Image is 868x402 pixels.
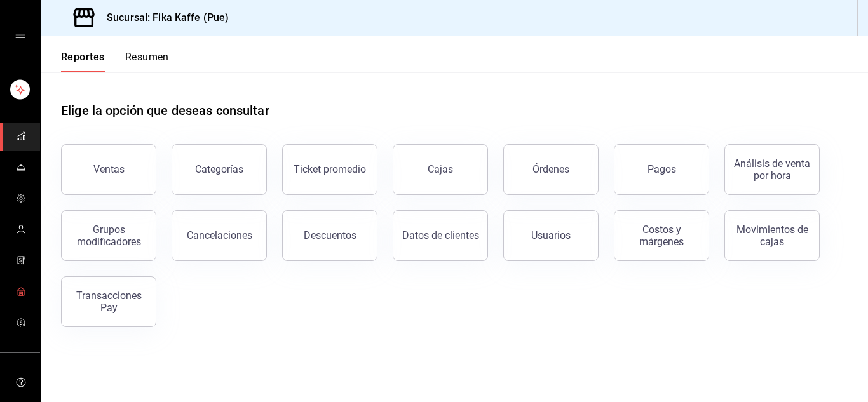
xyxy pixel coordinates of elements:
[172,210,267,261] button: Cancelaciones
[393,210,488,261] button: Datos de clientes
[195,163,243,175] div: Categorías
[724,210,820,261] button: Movimientos de cajas
[733,224,811,248] div: Movimientos de cajas
[61,144,156,195] button: Ventas
[282,210,377,261] button: Descuentos
[93,163,125,175] div: Ventas
[69,224,148,248] div: Grupos modificadores
[402,229,479,241] div: Datos de clientes
[503,144,599,195] button: Órdenes
[648,163,676,175] div: Pagos
[172,144,267,195] button: Categorías
[61,210,156,261] button: Grupos modificadores
[622,224,701,248] div: Costos y márgenes
[503,210,599,261] button: Usuarios
[61,51,105,72] button: Reportes
[724,144,820,195] button: Análisis de venta por hora
[61,101,269,120] h1: Elige la opción que deseas consultar
[532,163,569,175] div: Órdenes
[69,290,148,314] div: Transacciones Pay
[61,276,156,327] button: Transacciones Pay
[614,144,709,195] button: Pagos
[393,144,488,195] button: Cajas
[125,51,169,72] button: Resumen
[187,229,252,241] div: Cancelaciones
[61,51,169,72] div: navigation tabs
[733,157,811,182] div: Análisis de venta por hora
[282,144,377,195] button: Ticket promedio
[428,163,453,175] div: Cajas
[15,33,25,43] button: open drawer
[294,163,366,175] div: Ticket promedio
[304,229,356,241] div: Descuentos
[97,10,229,25] h3: Sucursal: Fika Kaffe (Pue)
[614,210,709,261] button: Costos y márgenes
[531,229,571,241] div: Usuarios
